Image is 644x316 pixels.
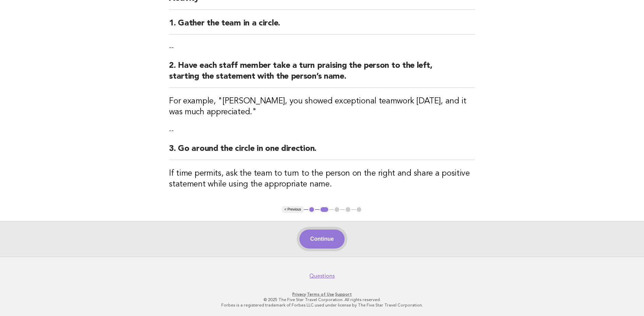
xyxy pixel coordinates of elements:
[169,96,475,118] h3: For example, "[PERSON_NAME], you showed exceptional teamwork [DATE], and it was much appreciated."
[282,206,304,213] button: < Previous
[299,230,345,249] button: Continue
[114,302,530,308] p: Forbes is a registered trademark of Forbes LLC used under license by The Five Star Travel Corpora...
[169,143,475,160] h2: 3. Go around the circle in one direction.
[169,168,475,190] h3: If time permits, ask the team to turn to the person on the right and share a positive statement w...
[319,206,329,213] button: 2
[114,292,530,297] p: · ·
[169,60,475,88] h2: 2. Have each staff member take a turn praising the person to the left, starting the statement wit...
[309,273,335,279] a: Questions
[308,206,315,213] button: 1
[169,43,475,52] p: --
[292,292,306,297] a: Privacy
[335,292,352,297] a: Support
[307,292,334,297] a: Terms of Use
[169,126,475,135] p: --
[114,297,530,302] p: © 2025 The Five Star Travel Corporation. All rights reserved.
[169,18,475,35] h2: 1. Gather the team in a circle.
